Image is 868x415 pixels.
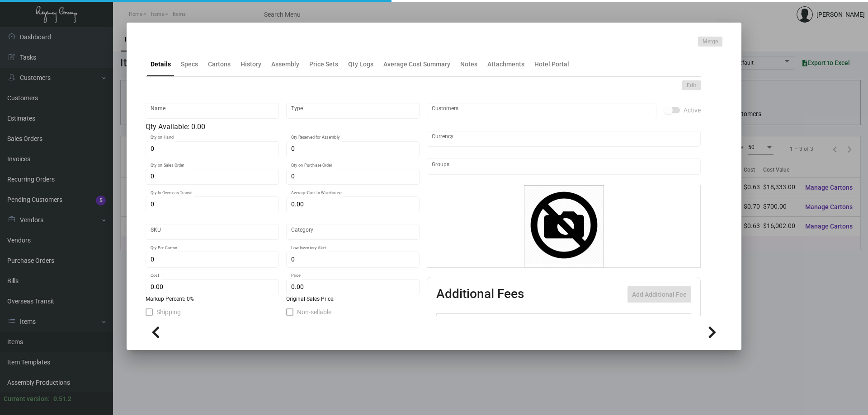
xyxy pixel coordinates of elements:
div: Assembly [271,60,299,69]
div: 0.51.2 [53,394,71,404]
button: Add Additional Fee [627,286,691,303]
button: Merge [698,37,722,47]
span: Active [684,105,701,116]
div: Specs [181,60,198,69]
button: Edit [682,80,701,90]
h2: Additional Fees [436,286,524,303]
input: Add new.. [432,107,652,115]
div: Qty Logs [348,60,373,69]
div: Details [151,60,171,69]
th: Price type [640,314,680,330]
div: Cartons [208,60,231,69]
span: Add Additional Fee [632,291,687,298]
div: Attachments [487,60,524,69]
th: Cost [565,314,602,330]
span: Shipping [156,307,181,317]
div: Notes [460,60,477,69]
span: Edit [687,82,696,89]
th: Type [464,314,565,330]
div: Price Sets [309,60,338,69]
div: Hotel Portal [534,60,569,69]
th: Price [603,314,640,330]
input: Add new.. [432,163,696,170]
div: Current version: [4,394,50,404]
span: Merge [703,38,718,46]
th: Active [437,314,464,330]
div: History [241,60,261,69]
span: Non-sellable [297,307,331,317]
div: Qty Available: 0.00 [146,121,420,132]
div: Average Cost Summary [383,60,450,69]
